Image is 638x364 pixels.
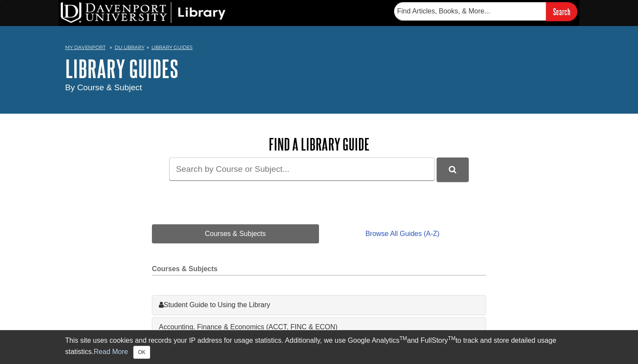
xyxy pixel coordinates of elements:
a: Student Guide to Using the Library [159,300,479,310]
input: Find Articles, Books, & More... [394,2,546,20]
i: Search Library Guides [449,166,456,174]
sup: TM [399,335,407,341]
a: Accounting, Finance & Economics (ACCT, FINC & ECON) [159,322,479,332]
a: My Davenport [65,44,105,51]
sup: TM [448,335,455,341]
button: DU Library Guides Search [437,157,469,181]
a: Library Guides [151,44,193,50]
div: This site uses cookies and records your IP address for usage statistics. Additionally, we use Goo... [65,335,573,359]
nav: breadcrumb [65,42,573,56]
a: Courses & Subjects [152,224,319,243]
button: Close [133,346,150,359]
h2: Courses & Subjects [152,265,486,275]
input: Search by Course or Subject... [169,157,434,180]
a: DU Library [115,44,145,50]
h1: Library Guides [65,56,573,82]
a: Read More [94,348,128,355]
form: Searches DU Library's articles, books, and more [394,2,577,21]
input: Search [546,2,577,21]
div: By Course & Subject [65,82,573,94]
h2: Find a Library Guide [152,135,486,153]
img: DU Library [61,2,226,23]
a: Browse All Guides (A-Z) [319,224,486,243]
